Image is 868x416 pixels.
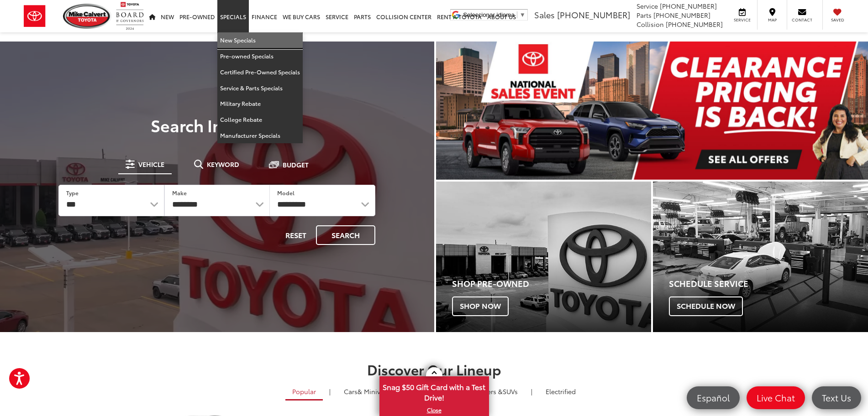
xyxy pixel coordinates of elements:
h4: Schedule Service [669,279,868,288]
span: Service [637,1,658,10]
span: Keyword [207,161,239,167]
span: Schedule Now [669,296,743,316]
a: Text Us [812,386,861,409]
a: College Rebate [217,112,303,128]
span: Shop Now [452,296,509,316]
span: ▼ [520,11,526,18]
h4: Shop Pre-Owned [452,279,651,288]
li: | [327,387,333,396]
li: | [529,387,535,396]
a: New Specials [217,32,303,48]
span: Snag $50 Gift Card with a Test Drive! [380,377,488,405]
span: [PHONE_NUMBER] [660,1,717,10]
span: Collision [637,20,664,29]
a: Cars [337,384,395,399]
a: Manufacturer Specials [217,128,303,143]
button: Reset [278,225,314,245]
span: Parts [637,10,652,20]
span: Contact [792,17,812,23]
label: Model [277,189,295,197]
a: Service & Parts Specials [217,80,303,96]
a: Certified Pre-Owned Specials [217,64,303,80]
a: Military Rebate [217,96,303,112]
span: [PHONE_NUMBER] [557,9,630,21]
span: Español [692,392,734,403]
a: Shop Pre-Owned Shop Now [436,182,651,332]
a: Schedule Service Schedule Now [653,182,868,332]
h3: Search Inventory [38,116,396,134]
a: Live Chat [747,386,805,409]
label: Type [66,189,79,197]
span: Saved [827,17,847,23]
a: Electrified [539,384,583,399]
span: Service [732,17,752,23]
a: Popular [285,384,323,400]
span: & Minivan [358,387,388,396]
a: Pre-owned Specials [217,48,303,64]
span: Text Us [817,392,856,403]
span: Sales [534,9,555,21]
span: Live Chat [752,392,800,403]
span: Vehicle [138,161,164,167]
h2: Discover Our Lineup [112,362,756,377]
div: Toyota [436,182,651,332]
span: [PHONE_NUMBER] [653,10,710,20]
span: Budget [283,161,309,168]
a: Español [687,386,740,409]
a: SUVs [456,384,525,399]
img: Mike Calvert Toyota [63,4,111,29]
label: Make [172,189,187,197]
span: Map [762,17,782,23]
span: [PHONE_NUMBER] [666,20,723,29]
div: Toyota [653,182,868,332]
button: Search [316,225,375,245]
